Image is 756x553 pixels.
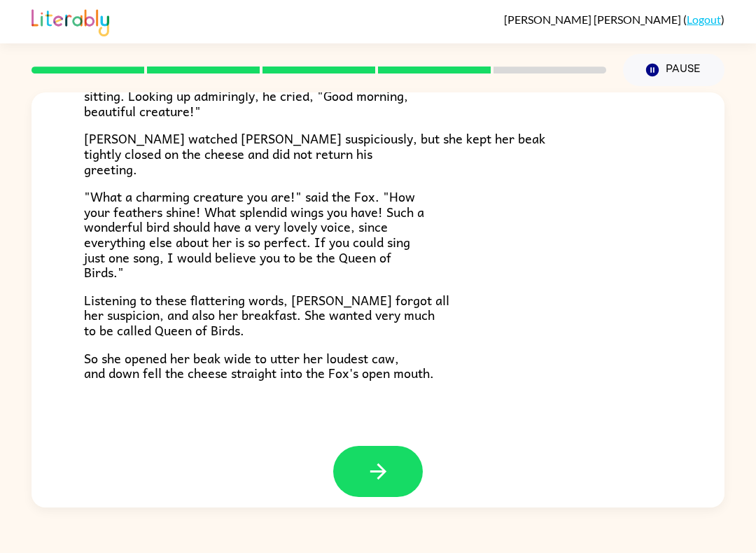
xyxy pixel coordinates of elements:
span: Listening to these flattering words, [PERSON_NAME] forgot all her suspicion, and also her breakfa... [84,290,449,340]
span: [PERSON_NAME] watched [PERSON_NAME] suspiciously, but she kept her beak tightly closed on the che... [84,128,545,178]
a: Logout [687,13,721,26]
span: [PERSON_NAME] [PERSON_NAME] [504,13,683,26]
img: Literably [31,6,109,36]
span: Fox trotted to the foot of the tree in which [PERSON_NAME] was sitting. Looking up admiringly, he... [84,71,462,121]
div: ( ) [504,13,724,26]
button: Pause [623,54,724,86]
span: "What a charming creature you are!" said the Fox. "How your feathers shine! What splendid wings y... [84,186,424,282]
span: So she opened her beak wide to utter her loudest caw, and down fell the cheese straight into the ... [84,348,434,384]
